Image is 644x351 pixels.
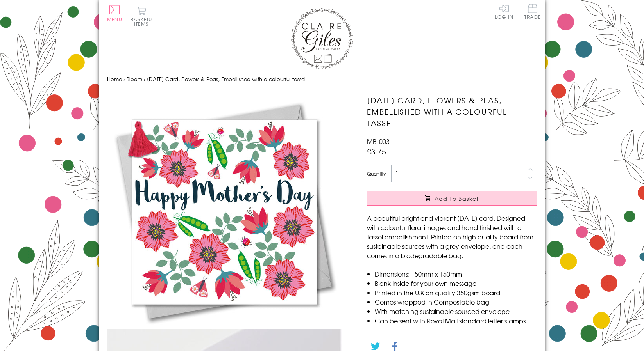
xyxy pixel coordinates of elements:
span: [DATE] Card, Flowers & Peas, Embellished with a colourful tassel [147,75,306,83]
li: Comes wrapped in Compostable bag [375,297,537,307]
li: Blank inside for your own message [375,278,537,288]
a: Home [107,75,122,83]
p: A beautiful bright and vibrant [DATE] card. Designed with colourful floral images and hand finish... [367,213,537,260]
span: Menu [107,16,122,23]
a: Bloom [127,75,142,83]
a: Log In [495,4,513,19]
span: Trade [524,4,541,19]
a: Trade [524,4,541,21]
button: Add to Basket [367,191,537,206]
li: Dimensions: 150mm x 150mm [375,269,537,278]
li: With matching sustainable sourced envelope [375,307,537,316]
img: Claire Giles Greetings Cards [291,8,353,69]
span: 0 items [134,16,152,27]
span: MBL003 [367,136,390,146]
li: Can be sent with Royal Mail standard letter stamps [375,316,537,325]
h1: [DATE] Card, Flowers & Peas, Embellished with a colourful tassel [367,95,537,128]
img: Mother's Day Card, Flowers & Peas, Embellished with a colourful tassel [107,95,342,329]
button: Basket0 items [131,6,152,26]
li: Printed in the U.K on quality 350gsm board [375,288,537,297]
span: › [123,75,125,83]
span: £3.75 [367,146,386,157]
span: Add to Basket [435,195,479,202]
nav: breadcrumbs [107,71,537,87]
button: Menu [107,5,122,21]
span: › [144,75,145,83]
label: Quantity [367,170,386,177]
